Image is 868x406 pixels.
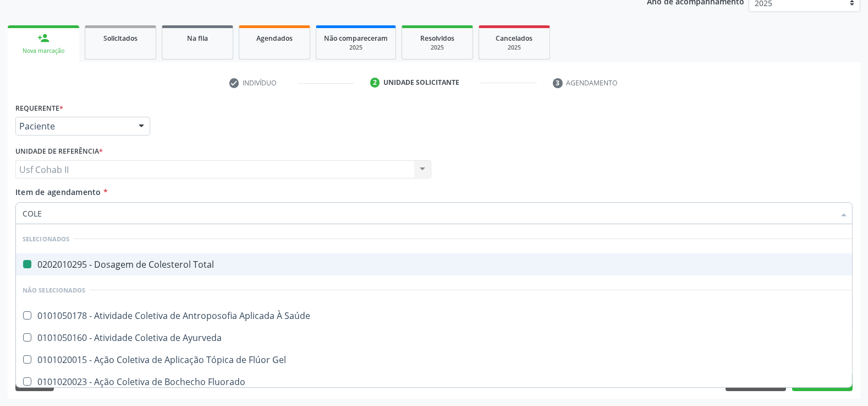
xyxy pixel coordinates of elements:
div: person_add [37,32,50,44]
input: Buscar por procedimentos [23,202,834,224]
div: Nova marcação [15,47,72,55]
span: Não compareceram [324,34,388,43]
div: 2025 [487,44,542,52]
span: Cancelados [496,34,533,43]
span: Na fila [187,34,208,43]
div: 2025 [324,44,388,52]
span: Resolvidos [420,34,454,43]
div: 2025 [410,44,465,52]
span: Paciente [19,121,128,132]
label: Unidade de referência [15,143,103,160]
div: Unidade solicitante [383,78,459,88]
span: Agendados [256,34,293,43]
span: Solicitados [103,34,138,43]
label: Requerente [15,100,63,117]
span: Item de agendamento [15,187,101,197]
div: 2 [370,78,380,88]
